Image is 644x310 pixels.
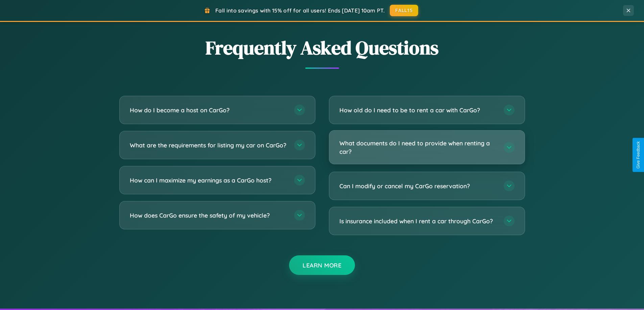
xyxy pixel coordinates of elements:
h3: How do I become a host on CarGo? [130,106,287,114]
span: Fall into savings with 15% off for all users! Ends [DATE] 10am PT. [215,7,385,14]
h3: Is insurance included when I rent a car through CarGo? [339,217,497,225]
h3: How does CarGo ensure the safety of my vehicle? [130,211,287,220]
h3: What are the requirements for listing my car on CarGo? [130,141,287,149]
h3: How old do I need to be to rent a car with CarGo? [339,106,497,114]
h2: Frequently Asked Questions [119,35,525,61]
div: Give Feedback [636,141,641,169]
h3: What documents do I need to provide when renting a car? [339,139,497,156]
h3: How can I maximize my earnings as a CarGo host? [130,176,287,185]
button: FALL15 [390,5,418,16]
h3: Can I modify or cancel my CarGo reservation? [339,182,497,190]
button: Learn More [289,255,355,275]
